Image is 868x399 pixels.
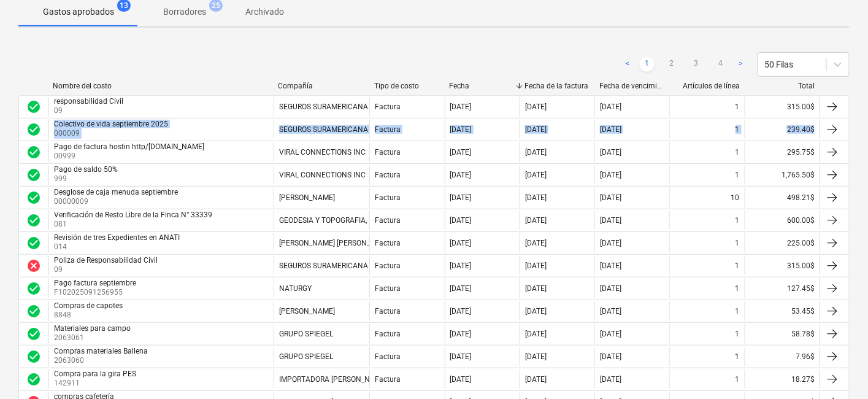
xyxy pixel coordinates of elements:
[26,327,41,341] span: check_circle
[54,324,131,333] div: Materiales para campo
[54,333,133,343] p: 2063061
[245,6,284,18] p: Archivado
[745,256,820,276] div: 315.00$
[279,261,368,270] div: SEGUROS SURAMERICANA
[600,216,621,225] div: [DATE]
[279,375,387,384] div: IMPORTADORA [PERSON_NAME]
[600,239,621,247] div: [DATE]
[26,304,41,319] span: check_circle
[600,307,621,316] div: [DATE]
[735,171,740,179] div: 1
[54,301,123,310] div: Compras de capotes
[26,349,41,364] div: La factura fue aprobada
[54,188,178,196] div: Desglose de caja menuda septiembre
[375,216,401,225] div: Factura
[279,307,335,316] div: [PERSON_NAME]
[525,239,547,247] div: [DATE]
[279,193,335,202] div: [PERSON_NAME]
[54,174,120,184] p: 999
[375,193,401,202] div: Factura
[735,330,740,338] div: 1
[745,97,820,117] div: 315.00$
[54,211,212,219] div: Verificación de Resto Libre de la Finca N° 33339
[600,171,621,179] div: [DATE]
[375,261,401,270] div: Factura
[26,145,41,160] span: check_circle
[525,352,547,361] div: [DATE]
[745,188,820,207] div: 498.21$
[675,82,740,90] div: Artículos de línea
[620,57,635,72] a: Previous page
[735,284,740,293] div: 1
[450,125,472,134] div: [DATE]
[745,301,820,321] div: 53.45$
[450,284,472,293] div: [DATE]
[745,211,820,230] div: 600.00$
[54,142,204,151] div: Pago de factura hostin http/[DOMAIN_NAME]
[279,171,366,179] div: VIRAL CONNECTIONS INC
[54,233,180,242] div: Revisión de tres Expedientes en ANATI
[375,352,401,361] div: Factura
[735,261,740,270] div: 1
[54,120,168,128] div: Colectivo de vida septiembre 2025
[375,171,401,179] div: Factura
[26,122,41,137] div: La factura fue aprobada
[733,57,748,72] a: Next page
[600,330,621,338] div: [DATE]
[525,148,547,157] div: [DATE]
[735,148,740,157] div: 1
[735,239,740,247] div: 1
[26,236,41,250] div: La factura fue aprobada
[54,106,126,116] p: 09
[163,6,206,18] p: Borradores
[600,148,621,157] div: [DATE]
[54,370,136,378] div: Compra para la gira PES
[375,375,401,384] div: Factura
[54,279,136,287] div: Pago factura septiembre
[279,239,393,247] div: [PERSON_NAME] [PERSON_NAME]
[524,82,590,90] div: Fecha de la factura
[525,375,547,384] div: [DATE]
[54,151,207,161] p: 00999
[26,190,41,205] span: check_circle
[26,327,41,341] div: La factura fue aprobada
[26,213,41,228] span: check_circle
[600,284,621,293] div: [DATE]
[26,258,41,273] div: La factura fue rechazada
[664,57,679,72] a: Page 2
[375,103,401,111] div: Factura
[54,242,182,252] p: 014
[735,352,740,361] div: 1
[735,125,740,134] div: 1
[450,171,472,179] div: [DATE]
[375,239,401,247] div: Factura
[54,128,171,139] p: 000009
[54,378,139,389] p: 142911
[26,213,41,228] div: La factura fue aprobada
[26,236,41,250] span: check_circle
[54,355,150,366] p: 2063060
[525,261,547,270] div: [DATE]
[600,125,621,134] div: [DATE]
[450,239,472,247] div: [DATE]
[26,122,41,137] span: check_circle
[745,324,820,344] div: 58.78$
[640,57,655,72] a: Page 1 is your current page
[375,125,401,134] div: Factura
[26,190,41,205] div: La factura fue aprobada
[525,330,547,338] div: [DATE]
[450,193,472,202] div: [DATE]
[600,352,621,361] div: [DATE]
[450,82,515,90] div: Fecha
[745,347,820,366] div: 7.96$
[450,375,472,384] div: [DATE]
[26,372,41,387] div: La factura fue aprobada
[600,375,621,384] div: [DATE]
[279,103,368,111] div: SEGUROS SURAMERICANA
[745,165,820,185] div: 1,765.50$
[525,216,547,225] div: [DATE]
[450,352,472,361] div: [DATE]
[600,103,621,111] div: [DATE]
[745,142,820,162] div: 295.75$
[26,281,41,296] span: check_circle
